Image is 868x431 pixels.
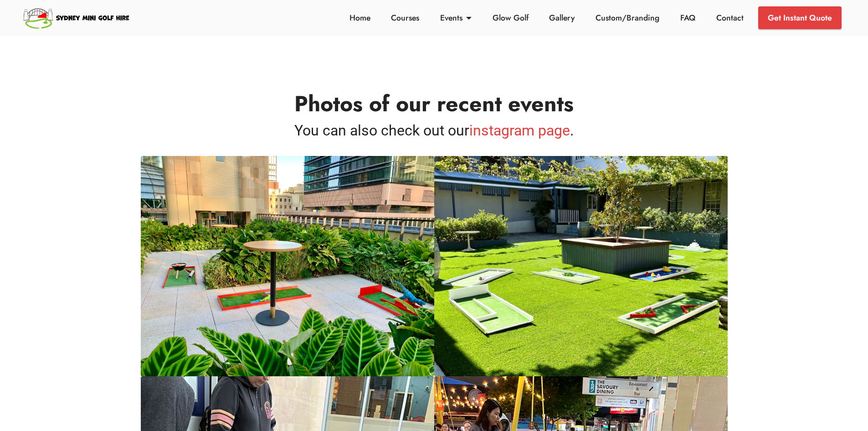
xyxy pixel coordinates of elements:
a: Gallery [547,12,577,24]
a: Get Instant Quote [758,6,842,29]
h5: You can also check out our . [141,119,728,141]
a: FAQ [678,12,698,24]
a: Events [438,12,474,24]
img: Corporate Events [434,156,728,376]
a: Courses [389,12,422,24]
a: Home [347,12,373,24]
img: Corporate Events [141,156,434,376]
img: Sydney Mini Golf Hire [22,5,132,31]
a: Contact [714,12,746,24]
a: Custom/Branding [593,12,662,24]
a: instagram page [469,122,570,139]
strong: Photos of our recent events [294,88,574,119]
a: Glow Golf [490,12,531,24]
